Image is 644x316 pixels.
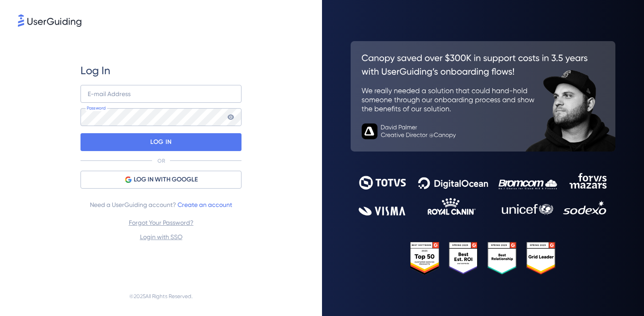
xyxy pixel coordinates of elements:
[134,174,198,185] span: LOG IN WITH GOOGLE
[18,14,81,27] img: 8faab4ba6bc7696a72372aa768b0286c.svg
[178,201,232,208] a: Create an account
[359,173,607,215] img: 9302ce2ac39453076f5bc0f2f2ca889b.svg
[351,41,615,152] img: 26c0aa7c25a843aed4baddd2b5e0fa68.svg
[80,85,241,103] input: example@company.com
[157,157,165,164] p: OR
[129,219,194,226] a: Forgot Your Password?
[129,291,193,302] span: © 2025 All Rights Reserved.
[410,242,556,275] img: 25303e33045975176eb484905ab012ff.svg
[80,63,110,78] span: Log In
[150,135,171,149] p: LOG IN
[90,199,232,210] span: Need a UserGuiding account?
[140,233,182,240] a: Login with SSO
